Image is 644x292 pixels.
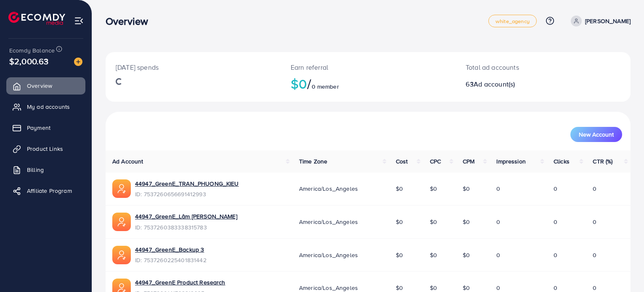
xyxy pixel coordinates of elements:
a: My ad accounts [6,98,85,115]
span: 0 [593,218,596,226]
span: $0 [396,284,403,292]
span: $0 [463,184,470,193]
img: ic-ads-acc.e4c84228.svg [112,246,131,264]
span: $0 [396,218,403,226]
span: 0 [593,251,596,259]
img: menu [74,16,84,26]
span: 0 [554,218,557,226]
span: $0 [430,218,437,226]
span: Ad Account [112,157,143,166]
span: 0 [496,218,500,226]
button: New Account [570,127,622,142]
span: $0 [430,184,437,193]
span: America/Los_Angeles [299,251,358,259]
span: Billing [27,166,44,174]
span: 0 [554,184,557,193]
span: Overview [27,82,52,90]
span: Ecomdy Balance [9,46,55,55]
span: 0 [496,284,500,292]
span: ID: 7537260383338315783 [135,223,237,231]
span: 0 [554,251,557,259]
span: 0 member [312,82,339,91]
span: $0 [396,251,403,259]
span: America/Los_Angeles [299,184,358,193]
h2: $0 [291,76,445,92]
span: New Account [579,132,614,137]
span: $2,000.63 [9,55,48,67]
a: 44947_GreenE_TRAN_PHUONG_KIEU [135,179,239,188]
a: 44947_GreenE Product Research [135,278,225,287]
span: My ad accounts [27,103,70,111]
img: logo [8,12,65,25]
span: Payment [27,124,50,132]
span: CPC [430,157,441,166]
h3: Overview [106,15,155,27]
a: 44947_GreenE_Lâm [PERSON_NAME] [135,212,237,221]
span: 0 [496,251,500,259]
span: 0 [554,284,557,292]
a: [PERSON_NAME] [567,16,631,26]
a: Product Links [6,140,85,157]
span: 0 [593,184,596,193]
a: Overview [6,77,85,94]
span: $0 [463,218,470,226]
span: 0 [593,284,596,292]
span: Cost [396,157,408,166]
p: Total ad accounts [466,62,577,72]
span: Time Zone [299,157,327,166]
span: white_agency [496,18,530,24]
a: white_agency [488,15,537,27]
a: 44947_GreenE_Backup 3 [135,245,207,254]
span: $0 [430,251,437,259]
span: Product Links [27,145,63,153]
p: [PERSON_NAME] [585,16,631,26]
span: CPM [463,157,474,166]
span: Affiliate Program [27,187,72,195]
span: / [307,74,311,93]
p: [DATE] spends [116,62,270,72]
span: $0 [463,284,470,292]
span: 0 [496,184,500,193]
span: CTR (%) [593,157,612,166]
span: Clicks [554,157,570,166]
span: America/Los_Angeles [299,284,358,292]
span: ID: 7537260225401831442 [135,256,207,264]
span: Impression [496,157,526,166]
span: Ad account(s) [474,79,515,89]
a: Payment [6,119,85,136]
p: Earn referral [291,62,445,72]
span: $0 [396,184,403,193]
a: Affiliate Program [6,182,85,199]
a: Billing [6,161,85,178]
h2: 63 [466,80,577,88]
span: $0 [463,251,470,259]
img: ic-ads-acc.e4c84228.svg [112,179,131,198]
span: $0 [430,284,437,292]
span: ID: 7537260656691412993 [135,190,239,198]
img: image [74,58,82,66]
span: America/Los_Angeles [299,218,358,226]
img: ic-ads-acc.e4c84228.svg [112,213,131,231]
